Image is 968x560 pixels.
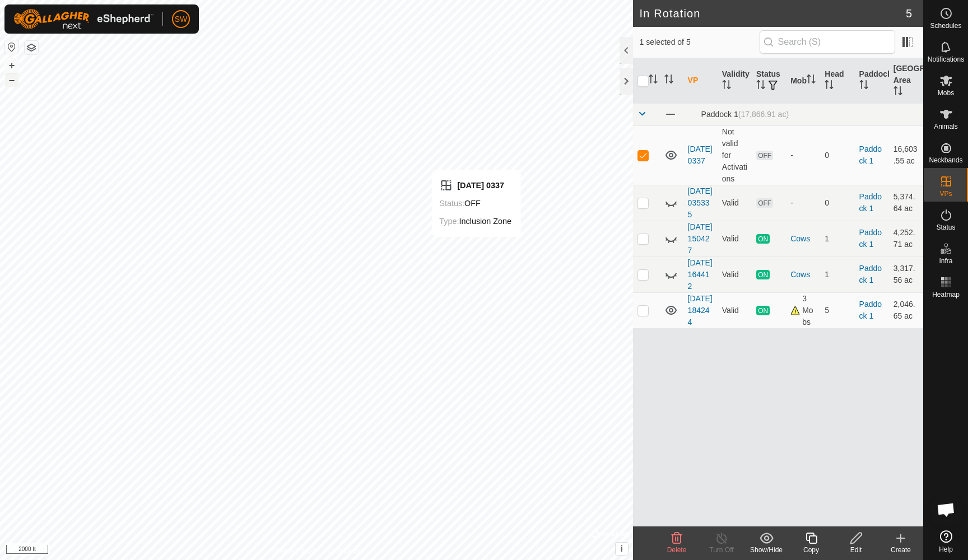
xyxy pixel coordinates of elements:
[5,59,18,72] button: +
[744,545,789,555] div: Show/Hide
[889,256,923,292] td: 3,317.56 ac
[683,58,718,104] th: VP
[640,7,906,20] h2: In Rotation
[936,224,955,231] span: Status
[790,233,816,245] div: Cows
[688,258,713,291] a: [DATE] 164412
[439,214,511,228] div: Inclusion Zone
[820,221,854,256] td: 1
[930,22,961,29] span: Schedules
[649,76,658,85] p-sorticon: Activate to sort
[906,5,912,22] span: 5
[760,30,895,54] input: Search (S)
[820,125,854,185] td: 0
[859,192,882,213] a: Paddock 1
[718,292,752,328] td: Valid
[175,13,188,25] span: SW
[859,82,868,91] p-sorticon: Activate to sort
[855,58,889,104] th: Paddock
[934,123,958,130] span: Animals
[327,545,360,556] a: Contact Us
[820,256,854,292] td: 1
[756,198,773,208] span: OFF
[756,151,773,160] span: OFF
[859,228,882,249] a: Paddock 1
[859,300,882,320] a: Paddock 1
[859,264,882,284] a: Paddock 1
[13,9,153,29] img: Gallagher Logo
[929,493,963,526] div: Open chat
[667,546,687,554] span: Delete
[939,190,952,197] span: VPs
[889,221,923,256] td: 4,252.71 ac
[834,545,878,555] div: Edit
[25,41,38,54] button: Map Layers
[859,144,882,165] a: Paddock 1
[889,292,923,328] td: 2,046.65 ac
[790,293,816,328] div: 3 Mobs
[640,36,760,48] span: 1 selected of 5
[932,291,960,298] span: Heatmap
[939,258,952,264] span: Infra
[664,76,673,85] p-sorticon: Activate to sort
[893,88,902,97] p-sorticon: Activate to sort
[756,270,770,279] span: ON
[928,56,964,63] span: Notifications
[718,125,752,185] td: Not valid for Activations
[889,125,923,185] td: 16,603.55 ac
[620,544,622,553] span: i
[756,234,770,244] span: ON
[790,197,816,209] div: -
[5,73,18,87] button: –
[790,269,816,281] div: Cows
[738,110,789,119] span: (17,866.91 ac)
[790,150,816,161] div: -
[439,197,511,210] div: OFF
[756,306,770,315] span: ON
[616,543,628,555] button: i
[820,292,854,328] td: 5
[789,545,834,555] div: Copy
[439,199,464,208] label: Status:
[786,58,820,104] th: Mob
[272,545,314,556] a: Privacy Policy
[688,222,713,255] a: [DATE] 150427
[688,186,713,219] a: [DATE] 035335
[756,82,765,91] p-sorticon: Activate to sort
[439,217,459,226] label: Type:
[807,76,816,85] p-sorticon: Activate to sort
[938,90,954,96] span: Mobs
[718,185,752,221] td: Valid
[718,221,752,256] td: Valid
[878,545,923,555] div: Create
[439,179,511,192] div: [DATE] 0337
[889,58,923,104] th: [GEOGRAPHIC_DATA] Area
[722,82,731,91] p-sorticon: Activate to sort
[825,82,834,91] p-sorticon: Activate to sort
[688,110,789,119] div: Paddock 1
[889,185,923,221] td: 5,374.64 ac
[688,294,713,326] a: [DATE] 184244
[820,58,854,104] th: Head
[924,526,968,557] a: Help
[718,256,752,292] td: Valid
[5,40,18,54] button: Reset Map
[752,58,786,104] th: Status
[699,545,744,555] div: Turn Off
[929,157,962,164] span: Neckbands
[718,58,752,104] th: Validity
[939,546,953,553] span: Help
[820,185,854,221] td: 0
[688,144,713,165] a: [DATE] 0337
